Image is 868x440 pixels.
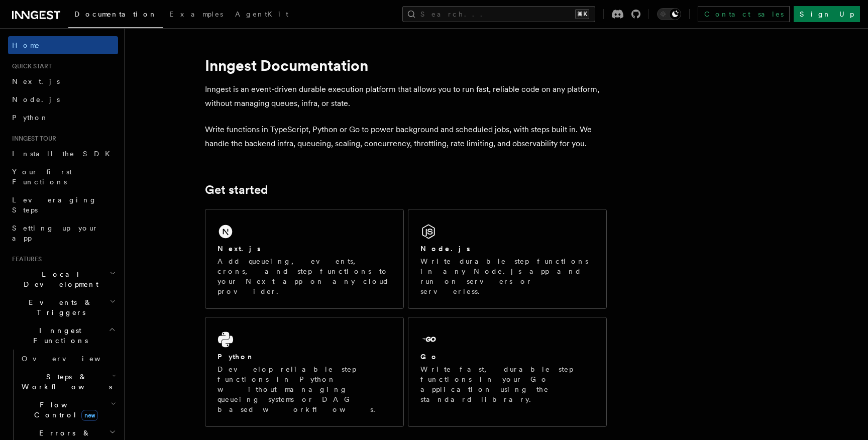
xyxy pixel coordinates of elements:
[8,293,118,321] button: Events & Triggers
[8,163,118,191] a: Your first Functions
[218,352,255,362] h2: Python
[218,364,391,414] p: Develop reliable step functions in Python without managing queueing systems or DAG based workflows.
[8,36,118,54] a: Home
[163,3,229,27] a: Examples
[74,10,157,18] span: Documentation
[18,350,118,368] a: Overview
[420,364,594,404] p: Write fast, durable step functions in your Go application using the standard library.
[8,219,118,247] a: Setting up your app
[68,3,163,28] a: Documentation
[8,191,118,219] a: Leveraging Steps
[12,114,49,122] span: Python
[402,6,595,22] button: Search...⌘K
[8,72,118,90] a: Next.js
[12,224,98,242] span: Setting up your app
[218,256,391,296] p: Add queueing, events, crons, and step functions to your Next app on any cloud provider.
[12,95,60,103] span: Node.js
[794,6,860,22] a: Sign Up
[218,244,261,254] h2: Next.js
[8,145,118,163] a: Install the SDK
[8,297,110,317] span: Events & Triggers
[8,90,118,108] a: Node.js
[8,265,118,293] button: Local Development
[18,400,111,420] span: Flow Control
[8,255,42,263] span: Features
[8,325,108,346] span: Inngest Functions
[420,244,470,254] h2: Node.js
[81,410,98,421] span: new
[18,368,118,396] button: Steps & Workflows
[8,321,118,350] button: Inngest Functions
[205,82,607,111] p: Inngest is an event-driven durable execution platform that allows you to run fast, reliable code ...
[12,168,72,186] span: Your first Functions
[12,77,60,85] span: Next.js
[420,352,439,362] h2: Go
[169,10,223,18] span: Examples
[575,9,589,19] kbd: ⌘K
[408,209,607,309] a: Node.jsWrite durable step functions in any Node.js app and run on servers or serverless.
[408,317,607,427] a: GoWrite fast, durable step functions in your Go application using the standard library.
[18,372,112,392] span: Steps & Workflows
[657,8,681,20] button: Toggle dark mode
[229,3,294,27] a: AgentKit
[205,56,607,74] h1: Inngest Documentation
[205,183,268,197] a: Get started
[18,396,118,424] button: Flow Controlnew
[12,40,40,50] span: Home
[205,209,404,309] a: Next.jsAdd queueing, events, crons, and step functions to your Next app on any cloud provider.
[8,135,56,143] span: Inngest tour
[8,108,118,127] a: Python
[235,10,288,18] span: AgentKit
[420,256,594,296] p: Write durable step functions in any Node.js app and run on servers or serverless.
[205,123,607,151] p: Write functions in TypeScript, Python or Go to power background and scheduled jobs, with steps bu...
[12,150,116,158] span: Install the SDK
[8,269,110,289] span: Local Development
[698,6,790,22] a: Contact sales
[8,62,52,70] span: Quick start
[12,196,97,214] span: Leveraging Steps
[205,317,404,427] a: PythonDevelop reliable step functions in Python without managing queueing systems or DAG based wo...
[22,355,125,363] span: Overview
